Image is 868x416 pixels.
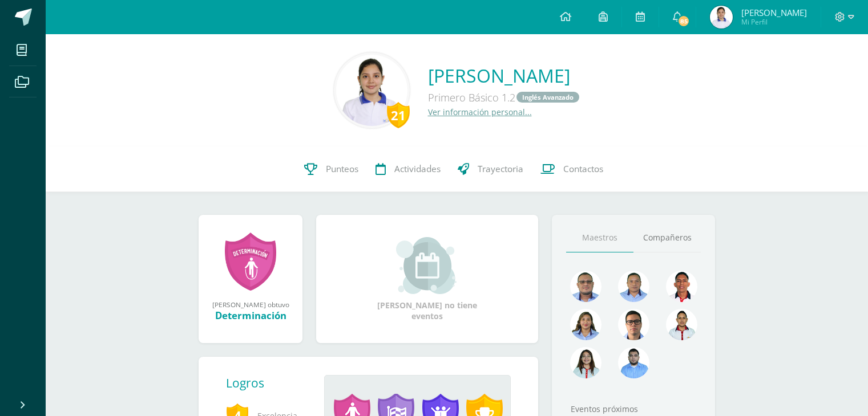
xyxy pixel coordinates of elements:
span: Mi Perfil [741,17,807,27]
div: 21 [387,102,410,128]
div: Primero Básico 1.2 [428,88,580,107]
span: 85 [677,15,690,27]
a: Ver información personal... [428,107,532,117]
div: Determinación [210,309,291,322]
div: Eventos próximos [566,403,701,414]
a: [PERSON_NAME] [428,63,580,88]
a: Punteos [296,146,367,192]
div: [PERSON_NAME] no tiene eventos [370,237,485,321]
span: Actividades [394,163,441,175]
img: 528059567c164876c49041b9095237f1.png [570,347,601,378]
img: 72fdff6db23ea16c182e3ba03ce826f1.png [570,309,601,340]
a: Actividades [367,146,449,192]
img: 2efff582389d69505e60b50fc6d5bd41.png [618,271,649,302]
span: [PERSON_NAME] [741,7,807,18]
img: event_small.png [396,237,458,294]
img: bd764d42361d4d030bb98152e551bae1.png [710,6,733,28]
img: 89a3ce4a01dc90e46980c51de3177516.png [666,271,697,302]
img: 6b516411093031de2315839688b6386d.png [666,309,697,340]
a: Contactos [532,146,612,192]
a: Compañeros [633,223,701,252]
img: b3275fa016b95109afc471d3b448d7ac.png [618,309,649,340]
a: Maestros [566,223,633,252]
a: Trayectoria [449,146,532,192]
span: Contactos [563,163,603,175]
img: 99962f3fa423c9b8099341731b303440.png [570,271,601,302]
span: Trayectoria [478,163,523,175]
span: Punteos [326,163,358,175]
a: Inglés Avanzado [516,92,579,103]
img: bb84a3b7bf7504f214959ad1f5a3e741.png [618,347,649,378]
img: d1d129d0530ef70657c5e67148ca3cc0.png [336,55,407,126]
div: [PERSON_NAME] obtuvo [210,300,291,309]
div: Logros [226,375,315,391]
